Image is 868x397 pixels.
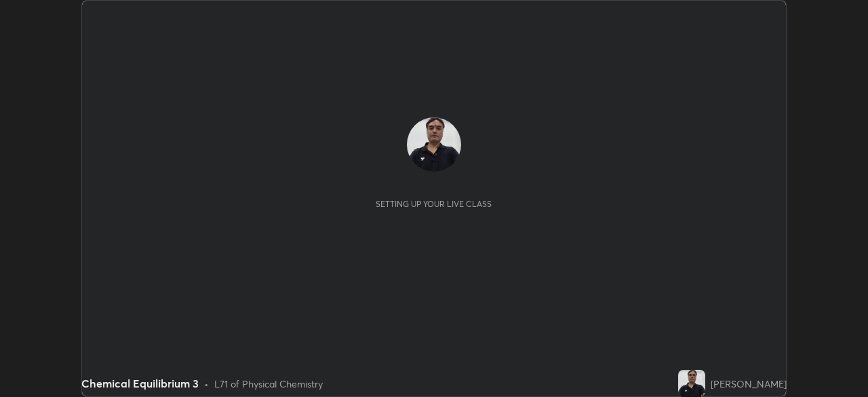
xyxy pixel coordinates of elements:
img: 2746b4ae3dd242b0847139de884b18c5.jpg [407,117,461,172]
div: L71 of Physical Chemistry [214,377,323,391]
div: • [204,377,209,391]
div: Chemical Equilibrium 3 [81,375,199,392]
div: Setting up your live class [376,199,492,209]
div: [PERSON_NAME] [711,377,787,391]
img: 2746b4ae3dd242b0847139de884b18c5.jpg [678,370,705,397]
